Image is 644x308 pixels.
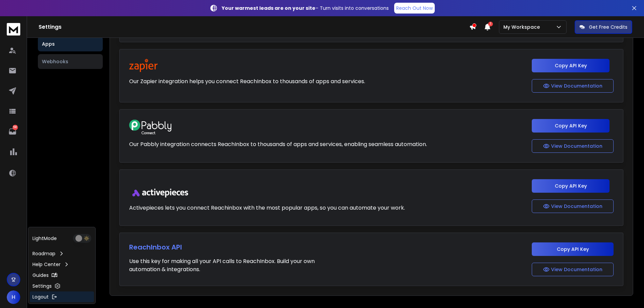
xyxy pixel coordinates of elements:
button: Copy API Key [532,242,614,256]
p: Our Zapier integration helps you connect ReachInbox to thousands of apps and services. [129,77,365,86]
p: Activepieces lets you connect Reachinbox with the most popular apps, so you can automate your work. [129,204,405,212]
img: logo [7,23,20,35]
button: View Documentation [532,139,614,153]
p: 58 [13,125,18,130]
strong: Your warmest leads are on your site [222,5,315,11]
button: Apps [38,37,103,51]
button: Get Free Credits [575,20,632,34]
a: Help Center [30,259,94,270]
button: Webhooks [38,54,103,69]
p: Logout [32,293,49,300]
button: Copy API Key [532,59,610,72]
button: View Documentation [532,263,614,276]
p: Settings [32,283,52,289]
p: Light Mode [32,235,57,242]
p: Get Free Credits [589,24,627,30]
button: H [7,290,20,304]
span: 1 [488,22,493,26]
p: My Workspace [503,24,543,30]
a: Guides [30,270,94,281]
a: Reach Out Now [394,3,435,14]
p: Roadmap [32,250,55,257]
h1: Settings [39,23,469,31]
p: Reach Out Now [396,5,433,11]
button: Copy API Key [532,119,610,133]
a: Roadmap [30,248,94,259]
p: Our Pabbly integration connects ReachInbox to thousands of apps and services, enabling seamless a... [129,140,427,148]
button: Copy API Key [532,179,610,193]
p: Use this key for making all your API calls to ReachInbox. Build your own automation & integrations. [129,257,315,274]
p: Guides [32,272,49,279]
p: Help Center [32,261,61,268]
p: – Turn visits into conversations [222,5,389,11]
a: 58 [6,125,19,138]
button: View Documentation [532,199,614,213]
button: View Documentation [532,79,614,93]
h1: ReachInbox API [129,242,315,252]
a: Settings [30,281,94,291]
